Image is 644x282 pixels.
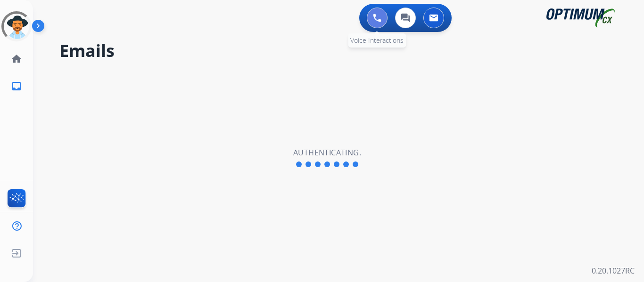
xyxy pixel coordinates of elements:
span: Voice Interactions [350,36,404,45]
h2: Emails [59,41,621,60]
h2: Authenticating. [293,147,361,158]
mat-icon: inbox [11,81,22,92]
mat-icon: home [11,53,22,64]
p: 0.20.1027RC [592,265,635,276]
